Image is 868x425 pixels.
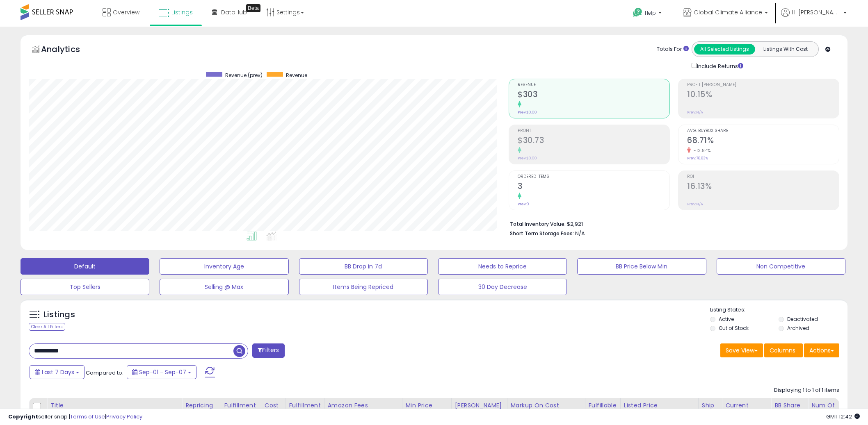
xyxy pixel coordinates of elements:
div: Amazon Fees [328,401,399,410]
div: [PERSON_NAME] [455,401,504,410]
button: Non Competitive [717,258,845,275]
span: Avg. Buybox Share [687,129,839,133]
div: Min Price [406,401,448,410]
div: Ship Price [702,401,718,418]
span: Last 7 Days [42,368,74,376]
h2: 3 [518,182,669,193]
span: Revenue [286,72,307,79]
h2: 10.15% [687,90,839,101]
span: Compared to: [86,369,123,377]
span: Revenue [518,83,669,87]
button: All Selected Listings [694,44,755,55]
button: Items Being Repriced [299,279,428,295]
a: Help [626,1,670,27]
div: Current Buybox Price [725,401,767,418]
small: Prev: N/A [687,110,703,115]
span: 2025-09-15 12:42 GMT [826,413,860,420]
button: Top Sellers [21,279,149,295]
h2: 16.13% [687,182,839,193]
button: 30 Day Decrease [438,279,567,295]
span: Overview [113,8,139,16]
i: Get Help [633,7,643,18]
small: -12.84% [691,148,711,154]
div: Displaying 1 to 1 of 1 items [774,386,839,394]
a: Privacy Policy [106,413,142,420]
div: Markup on Cost [511,401,582,410]
div: Title [50,401,178,410]
a: Terms of Use [70,413,105,420]
li: $2,921 [510,218,833,228]
label: Deactivated [787,316,818,323]
label: Active [719,316,734,323]
span: Profit [PERSON_NAME] [687,83,839,87]
button: Listings With Cost [755,44,816,55]
span: Global Climate Alliance [694,8,762,16]
button: BB Drop in 7d [299,258,428,275]
span: Help [645,9,656,16]
div: Fulfillable Quantity [589,401,617,418]
h2: $303 [518,90,669,101]
button: Sep-01 - Sep-07 [127,365,196,379]
strong: Copyright [8,413,38,420]
small: Prev: 0 [518,202,529,207]
span: N/A [575,230,585,237]
div: Tooltip anchor [246,4,260,12]
button: Needs to Reprice [438,258,567,275]
h5: Analytics [41,43,96,57]
span: DataHub [221,8,247,16]
span: Ordered Items [518,175,669,179]
label: Archived [787,325,809,332]
span: Columns [770,346,795,355]
button: Inventory Age [160,258,288,275]
div: Include Returns [685,61,753,70]
div: Clear All Filters [29,323,65,331]
button: Last 7 Days [30,365,85,379]
a: Hi [PERSON_NAME] [781,8,847,27]
small: Prev: N/A [687,202,703,207]
span: Revenue (prev) [225,72,263,79]
span: Listings [171,8,193,16]
span: ROI [687,175,839,179]
p: Listing States: [710,306,847,314]
small: Prev: $0.00 [518,156,537,161]
div: Num of Comp. [811,401,841,418]
button: Filters [252,343,284,358]
button: BB Price Below Min [577,258,706,275]
span: Hi [PERSON_NAME] [792,8,841,16]
h2: 68.71% [687,136,839,147]
div: Totals For [657,45,689,53]
button: Actions [804,343,839,357]
button: Default [21,258,149,275]
span: Sep-01 - Sep-07 [139,368,186,376]
small: Prev: $0.00 [518,110,537,115]
b: Short Term Storage Fees: [510,230,574,237]
div: Listed Price [624,401,695,410]
div: seller snap | | [8,413,142,421]
button: Selling @ Max [160,279,288,295]
div: Cost [265,401,282,410]
button: Save View [720,343,763,357]
div: Fulfillment Cost [289,401,321,418]
h2: $30.73 [518,136,669,147]
div: BB Share 24h. [774,401,804,418]
div: Fulfillment [224,401,258,410]
button: Columns [764,343,803,357]
span: Profit [518,129,669,133]
label: Out of Stock [719,325,749,332]
h5: Listings [43,309,75,320]
div: Repricing [185,401,217,410]
b: Total Inventory Value: [510,220,566,227]
small: Prev: 78.83% [687,156,708,161]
